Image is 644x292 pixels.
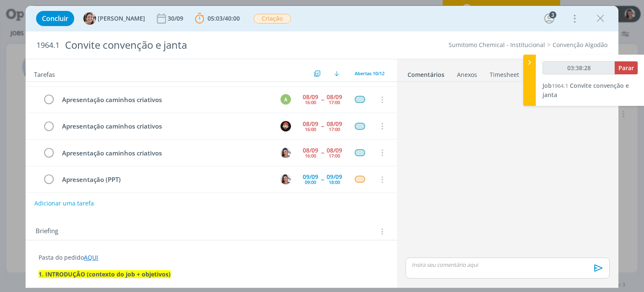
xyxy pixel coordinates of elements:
span: Concluir [42,15,68,22]
span: 05:03 [208,14,223,22]
div: 09/09 [303,174,318,180]
div: 09/09 [327,174,342,180]
div: 17:00 [329,127,340,132]
div: 16:00 [305,153,316,158]
span: -- [321,176,324,182]
div: 08/09 [327,147,342,153]
div: Apresentação caminhos criativos [58,148,273,158]
div: Convite convenção e janta [61,35,366,55]
span: Criação [254,14,291,24]
div: 17:00 [329,100,340,105]
div: 30/09 [168,16,185,21]
div: Apresentação caminhos criativos [58,121,273,132]
img: W [280,121,291,132]
span: -- [321,123,324,129]
div: 08/09 [327,121,342,127]
div: Apresentação caminhos criativos [58,95,273,105]
span: / [223,14,225,22]
a: Timesheet [489,67,519,79]
button: A [280,93,292,106]
button: Criação [253,13,291,24]
span: Abertas 10/12 [355,70,384,76]
img: N [280,147,291,158]
img: N [280,174,291,184]
a: Job1964.1Convite convenção e janta [543,82,629,99]
button: N [280,173,292,186]
div: 16:00 [305,100,316,105]
span: 40:00 [225,14,240,22]
button: W [280,120,292,132]
div: Anexos [457,71,477,79]
span: -- [321,150,324,155]
div: A [280,94,291,105]
img: arrow-down.svg [334,71,339,76]
a: Convenção Algodão [553,41,608,49]
span: Briefing [36,226,58,237]
span: [PERSON_NAME] [98,16,145,21]
button: 3 [543,12,556,25]
img: A [83,12,96,25]
div: 08/09 [327,94,342,100]
button: Adicionar uma tarefa [34,196,94,211]
div: 08/09 [303,121,318,127]
span: 1964.1 [36,41,60,50]
div: 18:00 [329,180,340,184]
button: 05:03/40:00 [193,12,242,25]
button: A[PERSON_NAME] [83,12,145,25]
div: dialog [26,6,618,288]
span: 1964.1 [552,82,568,89]
div: 16:00 [305,127,316,132]
span: Tarefas [34,68,55,79]
button: N [280,146,292,159]
a: Comentários [407,67,445,79]
div: 09:00 [305,180,316,184]
strong: 1. INTRODUÇÃO (contexto do job + objetivos) [39,270,171,278]
div: 17:00 [329,153,340,158]
span: -- [321,97,324,103]
div: 3 [549,11,556,18]
div: 08/09 [303,94,318,100]
span: Convite convenção e janta [543,82,629,99]
button: Parar [615,61,638,74]
p: Pasta do pedido [39,253,384,262]
div: 08/09 [303,147,318,153]
a: AQUI [84,253,98,261]
span: Parar [618,64,634,72]
div: Apresentação (PPT) [58,174,273,185]
button: Concluir [36,11,74,26]
a: Sumitomo Chemical - Institucional [449,41,545,49]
